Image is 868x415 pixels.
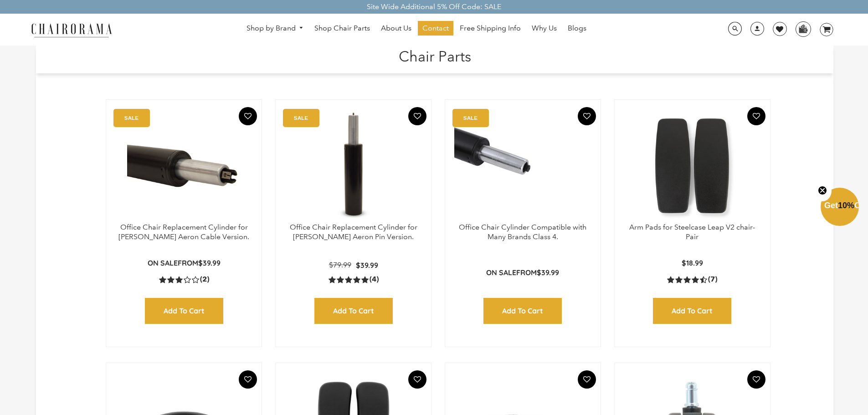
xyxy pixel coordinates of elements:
span: $18.99 [682,258,703,267]
span: Free Shipping Info [460,24,521,33]
button: Add To Wishlist [239,107,257,125]
p: from [486,268,559,277]
h1: Chair Parts [45,46,824,65]
text: SALE [294,115,308,121]
span: $39.99 [198,258,221,267]
span: (7) [708,275,717,284]
button: Add To Wishlist [408,370,426,389]
button: Add To Wishlist [578,107,596,125]
span: About Us [381,24,411,33]
button: Add To Wishlist [408,107,426,125]
a: Office Chair Cylinder Compatible with Many Brands Class 4. - chairorama Office Chair Cylinder Com... [454,109,591,223]
a: Office Chair Replacement Cylinder for Herman Miller Aeron Pin Version. - chairorama Office Chair ... [285,109,422,223]
img: Arm Pads for Steelcase Leap V2 chair- Pair - chairorama [624,109,761,223]
a: Shop Chair Parts [310,21,375,36]
a: Shop by Brand [242,21,308,36]
span: $39.99 [537,268,559,277]
iframe: Tidio Chat [744,356,864,399]
button: Close teaser [813,180,832,201]
a: Office Chair Replacement Cylinder for Herman Miller Aeron Cable Version. - chairorama Office Chai... [115,109,252,223]
a: 3.0 rating (2 votes) [159,275,209,284]
button: Add To Wishlist [239,370,257,389]
strong: On Sale [486,268,516,277]
strong: On Sale [148,258,178,267]
img: Office Chair Cylinder Compatible with Many Brands Class 4. - chairorama [454,109,591,223]
a: Office Chair Replacement Cylinder for [PERSON_NAME] Aeron Cable Version. [118,223,249,241]
a: Office Chair Replacement Cylinder for [PERSON_NAME] Aeron Pin Version. [290,223,417,241]
a: 4.4 rating (7 votes) [667,275,717,284]
input: Add to Cart [314,298,393,324]
a: Contact [418,21,453,36]
span: Contact [422,24,449,33]
text: SALE [124,115,139,121]
a: Why Us [527,21,561,36]
span: Shop Chair Parts [314,24,370,33]
p: from [148,258,221,268]
input: Add to Cart [145,298,223,324]
input: Add to Cart [483,298,562,324]
text: SALE [463,115,478,121]
a: Arm Pads for Steelcase Leap V2 chair- Pair [629,223,755,241]
a: About Us [376,21,416,36]
div: Get10%OffClose teaser [821,189,859,227]
span: Why Us [532,24,557,33]
span: 10% [838,201,854,210]
a: 5.0 rating (4 votes) [329,275,379,284]
button: Add To Wishlist [747,107,765,125]
span: Get Off [824,201,866,210]
img: chairorama [26,22,117,38]
a: Blogs [563,21,591,36]
a: Arm Pads for Steelcase Leap V2 chair- Pair - chairorama Arm Pads for Steelcase Leap V2 chair- Pai... [624,109,761,223]
span: $79.99 [329,261,351,269]
img: Office Chair Replacement Cylinder for Herman Miller Aeron Pin Version. - chairorama [285,109,422,223]
span: (2) [200,275,209,284]
img: Office Chair Replacement Cylinder for Herman Miller Aeron Cable Version. - chairorama [115,109,252,223]
nav: DesktopNavigation [156,21,677,38]
button: Add To Wishlist [578,370,596,389]
img: WhatsApp_Image_2024-07-12_at_16.23.01.webp [796,22,810,36]
a: Office Chair Cylinder Compatible with Many Brands Class 4. [459,223,586,241]
input: Add to Cart [653,298,731,324]
span: $39.99 [356,261,378,270]
span: (4) [370,275,379,284]
span: Blogs [568,24,586,33]
a: Free Shipping Info [455,21,525,36]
